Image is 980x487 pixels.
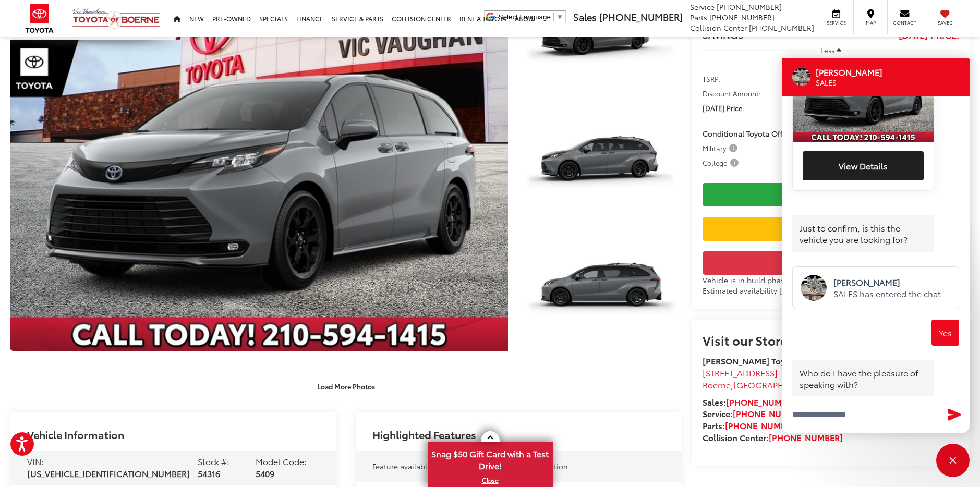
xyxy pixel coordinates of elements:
[703,396,800,408] strong: Sales:
[859,19,882,26] span: Map
[703,407,807,419] strong: Service:
[27,429,124,440] h2: Vehicle Information
[860,287,941,299] span: has entered the chat
[709,12,775,22] span: [PHONE_NUMBER]
[27,467,190,479] span: [US_VEHICLE_IDENTIFICATION_NUMBER]
[749,22,814,33] span: [PHONE_NUMBER]
[703,367,778,379] span: [STREET_ADDRESS]
[816,66,894,78] div: Operator Name
[499,13,551,21] span: Select Language
[703,103,744,113] span: [DATE] Price:
[599,10,683,23] span: [PHONE_NUMBER]
[733,379,820,391] span: [GEOGRAPHIC_DATA]
[556,13,563,21] span: ▼
[72,8,161,29] img: Vic Vaughan Toyota of Boerne
[703,379,846,391] span: ,
[792,215,934,252] div: Just to confirm, is this the vehicle you are looking for?
[725,419,799,431] a: [PHONE_NUMBER]
[792,68,810,86] div: Operator Image
[833,287,860,299] span: SALES
[703,157,742,168] button: College
[893,19,916,26] span: Contact
[690,12,707,22] span: Parts
[825,19,848,26] span: Service
[726,396,800,408] a: [PHONE_NUMBER]
[27,455,44,467] span: VIN:
[820,45,834,55] span: Less
[931,320,959,346] div: Yes
[703,217,959,240] a: Value Your Trade
[801,275,827,301] img: f0e4f7ae-e8a9-11ef-ba90-07203ebf8b3a-1747865229_9898.png
[429,443,552,474] span: Snag $50 Gift Card with a Test Drive!
[703,419,799,431] strong: Parts:
[703,183,959,206] a: Check Availability
[792,360,934,397] div: Who do I have the pleasure of speaking with?
[703,74,721,84] span: TSRP:
[519,229,682,351] a: Expand Photo 3
[573,10,597,23] span: Sales
[198,467,220,479] span: 54316
[703,88,761,99] span: Discount Amount:
[717,2,782,12] span: [PHONE_NUMBER]
[934,19,957,26] span: Saved
[256,455,307,467] span: Model Code:
[703,431,843,443] strong: Collision Center:
[803,151,924,180] button: View vehicle details
[372,429,476,440] h2: Highlighted Features
[372,461,570,471] span: Feature availability subject to final vehicle configuration.
[833,276,941,288] p: [PERSON_NAME]
[769,431,843,443] a: [PHONE_NUMBER]
[310,378,382,396] button: Load More Photos
[815,41,846,59] button: Less
[703,379,731,391] span: Boerne
[690,2,715,12] span: Service
[782,396,970,433] textarea: Type your message
[703,143,740,153] span: Military
[518,228,684,352] img: 2025 Toyota Sienna Woodland Edition
[198,455,229,467] span: Stock #:
[703,128,793,139] span: Conditional Toyota Offers
[703,367,846,391] a: [STREET_ADDRESS] Boerne,[GEOGRAPHIC_DATA] 78006
[816,78,894,88] div: Operator Title
[943,404,966,425] button: Send Message
[703,157,741,168] span: College
[733,407,807,419] a: [PHONE_NUMBER]
[703,275,959,296] div: Vehicle is in build phase. Contact dealer to confirm availability. Estimated availability [DATE]
[518,101,684,225] img: 2025 Toyota Sienna Woodland Edition
[936,444,970,477] div: Close
[936,444,970,477] button: Toggle Chat Window
[703,143,741,153] button: Military
[703,355,839,367] strong: [PERSON_NAME] Toyota of Boerne
[690,22,747,33] span: Collision Center
[703,251,959,275] button: Get Price Now
[816,78,882,88] p: SALES
[519,102,682,223] a: Expand Photo 2
[816,66,882,78] p: [PERSON_NAME]
[256,467,274,479] span: 5409
[703,333,959,347] h2: Visit our Store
